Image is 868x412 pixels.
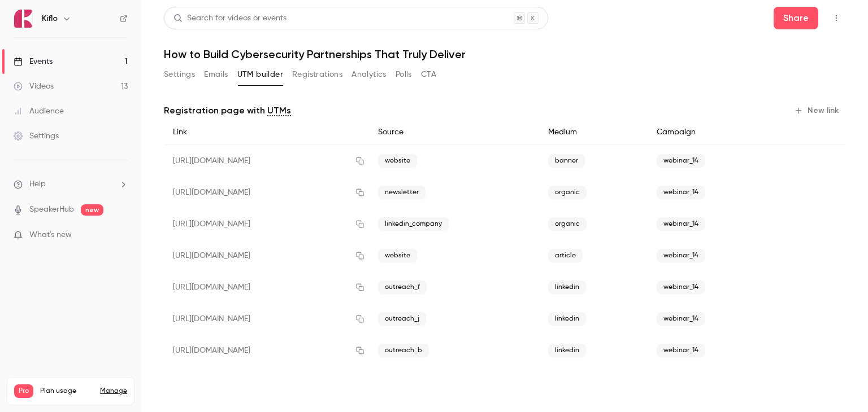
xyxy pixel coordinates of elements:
button: CTA [421,65,436,84]
div: Search for videos or events [173,12,287,24]
span: webinar_14 [657,186,705,199]
span: article [548,249,583,262]
span: banner [548,154,585,168]
div: [URL][DOMAIN_NAME] [164,271,369,303]
div: Source [369,120,540,145]
span: webinar_14 [657,249,705,262]
h1: How to Build Cybersecurity Partnerships That Truly Deliver [164,47,845,61]
li: help-dropdown-opener [14,178,128,190]
h6: Kiflo [42,13,58,24]
div: Campaign [648,120,776,145]
div: Link [164,120,369,145]
div: [URL][DOMAIN_NAME] [164,335,369,366]
a: Manage [100,387,127,396]
a: UTMs [267,104,291,117]
div: [URL][DOMAIN_NAME] [164,303,369,335]
span: linkedin [548,280,586,294]
button: Share [774,7,818,29]
iframe: Noticeable Trigger [114,230,128,240]
div: Events [14,56,53,67]
span: outreach_f [378,280,427,294]
span: What's new [29,229,72,241]
span: linkedin [548,344,586,357]
div: [URL][DOMAIN_NAME] [164,208,369,240]
div: Videos [14,81,54,92]
span: linkedin_company [378,217,449,231]
span: website [378,154,417,168]
span: website [378,249,417,262]
button: Registrations [292,65,342,84]
span: newsletter [378,186,426,199]
div: Settings [14,130,59,142]
span: webinar_14 [657,312,705,326]
div: [URL][DOMAIN_NAME] [164,145,369,177]
span: organic [548,217,587,231]
button: Settings [164,65,195,84]
span: outreach_j [378,312,426,326]
a: SpeakerHub [29,204,74,216]
button: Analytics [351,65,387,84]
p: Registration page with [164,104,291,117]
span: outreach_b [378,344,429,357]
span: linkedin [548,312,586,326]
button: Emails [204,65,228,84]
button: Polls [396,65,412,84]
div: [URL][DOMAIN_NAME] [164,240,369,271]
span: webinar_14 [657,154,705,168]
span: new [81,204,103,216]
span: webinar_14 [657,344,705,357]
img: Kiflo [14,10,32,28]
span: organic [548,186,587,199]
div: Medium [539,120,648,145]
span: webinar_14 [657,280,705,294]
div: Audience [14,106,64,117]
button: UTM builder [237,65,283,84]
span: webinar_14 [657,217,705,231]
button: New link [789,102,845,120]
div: [URL][DOMAIN_NAME] [164,177,369,208]
span: Pro [14,384,33,398]
span: Help [29,178,46,190]
span: Plan usage [40,387,93,396]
